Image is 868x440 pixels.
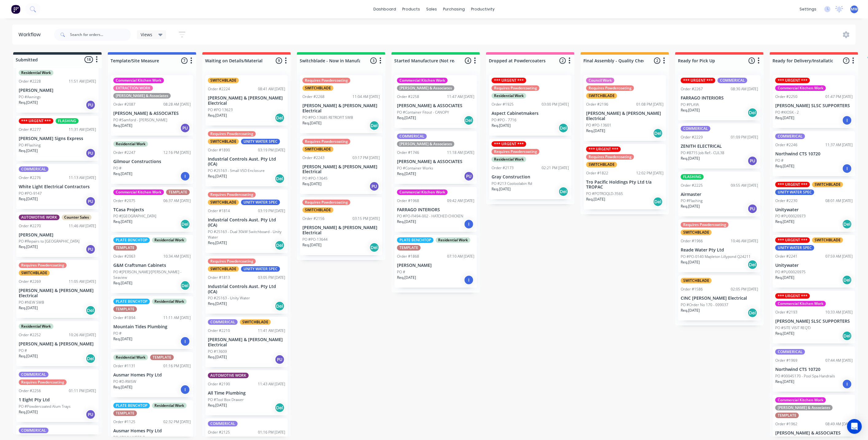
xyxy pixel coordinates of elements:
[205,189,288,253] div: Requires PowdercoatingSWITCHBLADEUNITY WATER SPECOrder #181403:19 PM [DATE]Industrial Controls Au...
[113,123,132,128] p: Req. [DATE]
[302,176,328,181] p: PO #PO-13645
[113,207,191,212] p: TCasa Projects
[113,165,122,171] p: PO #
[397,115,416,121] p: Req. [DATE]
[208,168,265,173] p: PO #25163 - Small VSD Enclosure
[113,159,191,164] p: Gilmour Constructions
[113,269,191,280] p: PO #[PERSON_NAME]/[PERSON_NAME] - Seaview
[731,183,758,188] div: 09:55 AM [DATE]
[842,219,852,229] div: Del
[775,151,853,157] p: Northwind CTS 10720
[825,142,853,148] div: 11:37 AM [DATE]
[302,103,380,114] p: [PERSON_NAME] & [PERSON_NAME] Electrical
[775,245,814,251] div: UNITY WATER SPEC
[397,275,416,280] p: Req. [DATE]
[113,280,132,286] p: Req. [DATE]
[300,136,382,194] div: Requires PowdercoatingSWITCHBLADEOrder #224303:17 PM [DATE][PERSON_NAME] & [PERSON_NAME] Electric...
[681,254,751,259] p: PO #PO-0140 Mapleton Lillypond Q24211
[113,254,135,259] div: Order #2063
[300,197,382,255] div: Requires PowdercoatingSWITCHBLADEOrder #215603:15 PM [DATE][PERSON_NAME] & [PERSON_NAME] Electric...
[775,254,797,259] div: Order #2241
[113,263,191,268] p: G&M Craftsman Cabinets
[681,150,724,156] p: PO #8715 Job Ref:- CUL38
[492,174,569,180] p: Gray Construction
[681,126,710,131] div: COMMERICAL
[152,299,187,304] div: Residential Work
[111,187,193,232] div: Commercial Kitchen WorkTEMPLATEOrder #207506:37 AM [DATE]TCasa ProjectsPO #[GEOGRAPHIC_DATA]Req.[...
[492,157,526,162] div: Residential Work
[681,222,729,228] div: Requires Powdercoating
[681,198,703,204] p: PO #Flashing
[775,163,794,169] p: Req. [DATE]
[111,296,193,349] div: PLATE BENCHTOPResidential WorkTEMPLATEOrder #189411:11 AM [DATE]Mountain Tides PlumbingPO #Req.[D...
[586,128,605,134] p: Req. [DATE]
[19,148,38,154] p: Req. [DATE]
[163,254,191,259] div: 10:34 AM [DATE]
[775,142,797,148] div: Order #2246
[19,244,38,250] p: Req. [DATE]
[681,238,703,244] div: Order #1966
[86,306,95,315] div: Del
[397,94,419,99] div: Order #2258
[395,75,477,128] div: Commercial Kitchen Work[PERSON_NAME] & AssociatesOrder #225811:47 AM [DATE][PERSON_NAME] & ASSOCI...
[166,189,190,195] div: TEMPLATE
[397,103,474,108] p: [PERSON_NAME] & ASSOCIATES
[302,146,333,152] div: SWITCHBLADE
[163,198,191,204] div: 06:37 AM [DATE]
[492,111,569,116] p: Aspect Cabinetmakers
[16,60,99,113] div: Residential WorkOrder #222811:51 AM [DATE][PERSON_NAME]PO #AwningsReq.[DATE]PU
[542,165,569,171] div: 02:21 PM [DATE]
[586,102,608,107] div: Order #2196
[851,6,858,12] span: MW
[825,94,853,99] div: 01:47 PM [DATE]
[397,110,449,115] p: PO #Container Fitout - CANOPY
[208,284,285,294] p: Industrial Controls Aust. Pty Ltd (ICA)
[302,120,321,126] p: Req. [DATE]
[205,75,288,126] div: SWITCHBLADEOrder #222408:41 AM [DATE][PERSON_NAME] & [PERSON_NAME] ElectricalPO #PO 13623Req.[DAT...
[208,200,239,205] div: SWITCHBLADE
[19,196,38,202] p: Req. [DATE]
[208,95,285,106] p: [PERSON_NAME] & [PERSON_NAME] Electrical
[69,175,96,181] div: 11:13 AM [DATE]
[208,208,230,214] div: Order #1814
[302,207,333,213] div: SWITCHBLADE
[141,31,152,38] span: Views
[113,213,156,219] p: PO #[GEOGRAPHIC_DATA]
[113,141,148,147] div: Residential Work
[464,171,474,181] div: PU
[302,94,325,99] div: Order #2268
[19,223,41,229] div: Order #2270
[163,102,191,107] div: 08:28 AM [DATE]
[464,115,474,125] div: Del
[113,102,135,107] div: Order #2087
[19,79,41,84] div: Order #2228
[16,260,99,318] div: Requires PowdercoatingSWITCHBLADEOrder #226911:05 AM [DATE][PERSON_NAME] & [PERSON_NAME] Electric...
[586,93,617,99] div: SWITCHBLADE
[842,275,852,285] div: Del
[113,171,132,177] p: Req. [DATE]
[69,127,96,132] div: 11:31 AM [DATE]
[19,305,38,311] p: Req. [DATE]
[681,107,700,113] p: Req. [DATE]
[208,229,285,240] p: PO #25163 - Dual 30kW Switchboard - Unity Water
[748,156,757,166] div: PU
[208,266,239,272] div: SWITCHBLADE
[775,269,806,275] p: PO #PU00020975
[208,131,256,137] div: Requires Powdercoating
[681,174,704,180] div: FLASHING
[397,85,454,91] div: [PERSON_NAME] & Associates
[586,85,634,91] div: Requires Powdercoating
[113,150,135,155] div: Order #2247
[681,296,758,301] p: CINC [PERSON_NAME] Electrical
[586,154,634,160] div: Requires Powdercoating
[681,134,703,140] div: Order #2229
[489,139,571,199] div: *** URGENT ***Requires PowdercoatingResidential WorkOrder #217302:21 PM [DATE]Gray ConstructionPO...
[300,75,382,133] div: Requires PowdercoatingSWITCHBLADEOrder #226811:04 AM [DATE][PERSON_NAME] & [PERSON_NAME] Electric...
[258,86,285,92] div: 08:41 AM [DATE]
[208,86,230,92] div: Order #2224
[681,86,703,92] div: Order #2267
[19,239,80,244] p: PO #Repairs to [GEOGRAPHIC_DATA]
[16,212,99,257] div: AUTOMOTIVE WORKCounter SalesOrder #227011:46 AM [DATE][PERSON_NAME]PO #Repairs to [GEOGRAPHIC_DAT...
[775,85,826,91] div: Commercial Kitchen Work
[113,85,153,91] div: EXTRACTION WORK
